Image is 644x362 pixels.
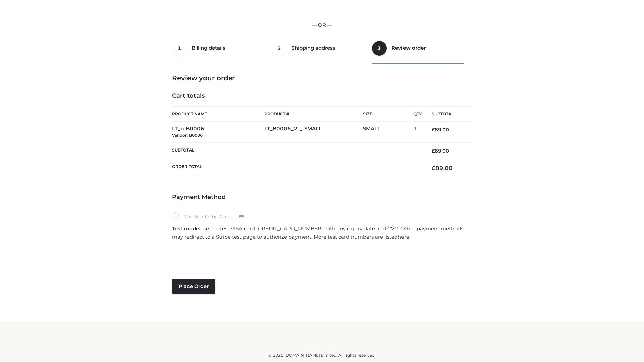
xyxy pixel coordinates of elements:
span: £ [432,148,435,154]
h3: Review your order [172,74,472,82]
bdi: 89.00 [432,148,449,154]
bdi: 89.00 [432,165,453,171]
span: £ [432,165,435,171]
p: use the test VISA card [CREDIT_CARD_NUMBER] with any expiry date and CVC. Other payment methods m... [172,224,472,241]
img: Credit / Debit Card [235,213,248,221]
td: 1 [413,122,422,143]
div: © 2025 [DOMAIN_NAME] Limited. All rights reserved. [100,352,544,359]
h4: Cart totals [172,92,472,100]
span: £ [432,127,435,133]
td: LT_b-B0006 [172,122,264,143]
th: Order Total [172,159,422,177]
button: Place order [172,279,215,294]
iframe: Secure payment input frame [171,243,471,268]
td: SMALL [363,122,413,143]
th: Qty [413,106,422,122]
a: here [398,234,409,240]
h4: Payment Method [172,194,472,201]
bdi: 89.00 [432,127,449,133]
th: Subtotal [172,142,422,159]
th: Subtotal [422,107,472,122]
th: Product # [264,106,363,122]
td: LT_B0006_2-_-SMALL [264,122,363,143]
small: Vendor: B0006 [172,133,203,138]
label: Credit / Debit Card [172,212,251,221]
strong: Test mode: [172,225,200,232]
th: Product Name [172,106,264,122]
p: — OR — [100,21,544,29]
th: Size [363,107,410,122]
